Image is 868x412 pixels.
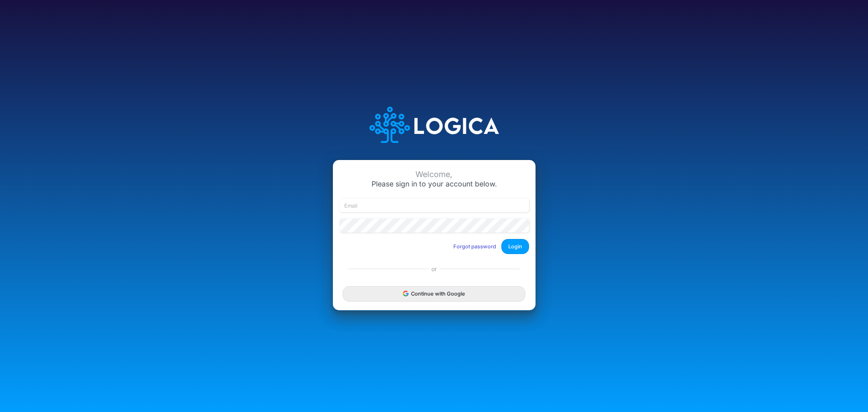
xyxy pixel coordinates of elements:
[372,180,497,188] span: Please sign in to your account below.
[501,239,529,254] button: Login
[339,199,529,213] input: Email
[339,170,529,179] div: Welcome,
[448,240,501,253] button: Forgot password
[343,286,525,301] button: Continue with Google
